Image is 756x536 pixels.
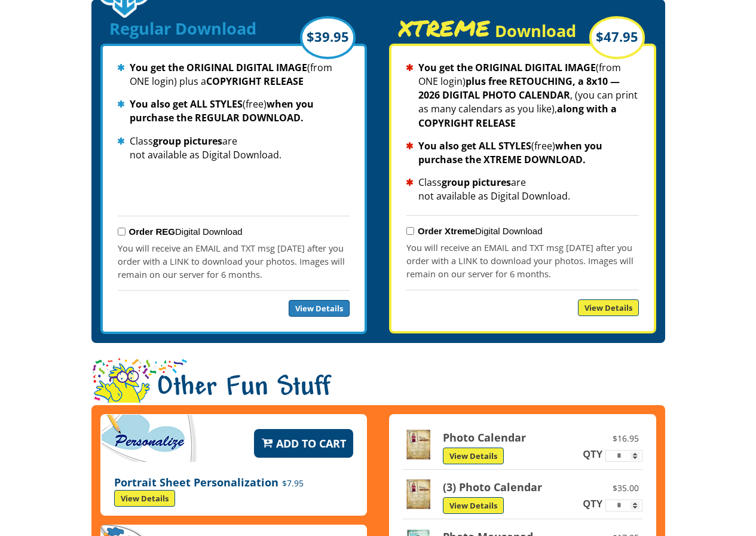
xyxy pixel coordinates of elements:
strong: You get the ORIGINAL DIGITAL IMAGE [130,61,307,74]
span: XTREME [398,19,491,37]
strong: group pictures [153,134,222,148]
span: Download [495,20,576,42]
li: (from ONE login) , (you can print as many calendars as you like), [406,61,638,130]
a: View Details [443,497,504,514]
strong: You get the ORIGINAL DIGITAL IMAGE [418,61,596,74]
strong: You also get ALL STYLES [130,97,243,111]
p: You will receive an EMAIL and TXT msg [DATE] after you order with a LINK to download your photos.... [118,241,350,281]
a: View Details [578,299,639,316]
strong: Photo Calendar [443,430,526,445]
strong: You also get ALL STYLES [418,139,531,152]
span: $16.95 [609,432,642,445]
a: View Details [443,448,504,464]
li: (free) [118,97,350,125]
strong: COPYRIGHT RELEASE [206,75,304,88]
li: (free) [406,139,638,167]
span: Regular Download [109,17,256,39]
strong: along with a COPYRIGHT RELEASE [418,102,617,129]
strong: when you purchase the REGULAR DOWNLOAD. [130,97,314,124]
button: Add to Cart [254,429,353,458]
label: Digital Download [418,226,542,236]
strong: group pictures [442,176,511,189]
div: $39.95 [300,16,356,59]
img: Photo Calendar [403,479,434,510]
strong: when you purchase the XTREME DOWNLOAD. [418,139,602,166]
strong: Order REG [129,226,176,237]
strong: Photo Calendar [459,480,542,494]
li: (from ONE login) plus a [118,61,350,88]
label: QTY [582,499,603,509]
strong: Order Xtreme [418,226,475,236]
strong: (3) [443,480,456,494]
img: Photo Calendar [403,429,434,460]
div: $47.95 [589,16,645,59]
li: Class are not available as Digital Download. [406,176,638,203]
label: QTY [582,449,603,460]
p: You will receive an EMAIL and TXT msg [DATE] after you order with a LINK to download your photos.... [406,241,638,280]
strong: plus free RETOUCHING, a 8x10 — 2026 DIGITAL PHOTO CALENDAR [418,75,620,102]
label: Digital Download [129,226,243,237]
li: Class are not available as Digital Download. [118,134,350,162]
span: $35.00 [609,482,642,495]
p: Portrait Sheet Personalization [114,476,353,507]
span: $7.95 [278,477,307,489]
a: View Details [289,300,350,317]
a: View Details [114,490,175,507]
h1: Other Fun Stuff [91,358,665,420]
